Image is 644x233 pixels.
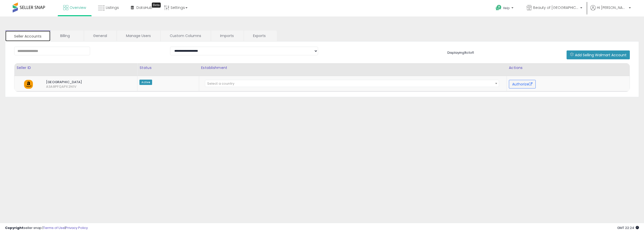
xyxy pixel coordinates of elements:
strong: Copyright [5,225,24,230]
span: Displaying 1 to 1 of 1 [447,50,474,55]
div: Status [139,65,197,70]
button: Authorize [509,80,536,88]
span: Listings [106,5,119,10]
img: amazon.png [24,80,33,89]
a: Privacy Policy [66,225,88,230]
span: A3A8PFQAPX2N1V [42,84,56,89]
a: Terms of Use [43,225,65,230]
span: DataHub [136,5,152,10]
span: Hi [PERSON_NAME] [597,5,627,10]
span: [GEOGRAPHIC_DATA] [42,80,126,84]
a: Exports [244,30,276,41]
a: Manage Users [117,30,160,41]
span: Active [139,80,152,85]
i: Get Help [495,5,502,11]
span: Beauty of [GEOGRAPHIC_DATA] [533,5,579,10]
span: Select a country [207,81,234,86]
div: Actions [509,65,628,70]
a: Seller Accounts [5,30,51,42]
div: Tooltip anchor [152,3,161,8]
span: Add Selling Walmart Account [575,52,627,58]
span: Overview [70,5,86,10]
a: General [84,30,116,41]
a: Hi [PERSON_NAME] [590,5,631,16]
a: Help [492,1,518,16]
a: Billing [51,30,83,41]
a: Imports [211,30,243,41]
div: Seller ID [16,65,135,70]
button: Add Selling Walmart Account [567,50,630,59]
span: Help [503,6,510,10]
a: Custom Columns [161,30,210,41]
div: seller snap | | [5,226,88,230]
div: Establishment [201,65,505,70]
span: 2025-10-14 22:24 GMT [617,225,639,230]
